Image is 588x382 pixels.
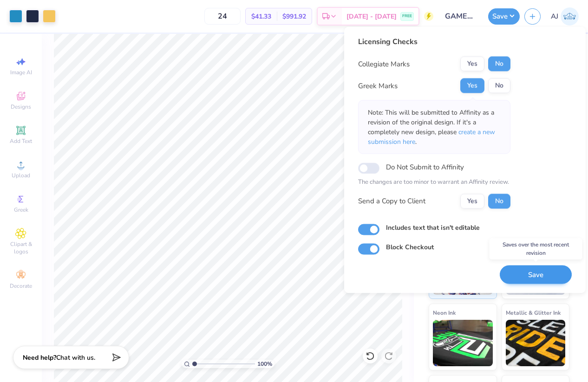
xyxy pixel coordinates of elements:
[460,194,484,208] button: Yes
[488,194,510,208] button: No
[14,206,28,214] span: Greek
[551,7,579,26] a: AJ
[460,78,484,93] button: Yes
[11,103,31,110] span: Designs
[433,308,456,317] span: Neon Ink
[56,353,95,362] span: Chat with us.
[488,57,510,71] button: No
[10,69,32,76] span: Image AI
[402,13,412,19] span: FREE
[358,196,425,207] div: Send a Copy to Client
[358,80,398,91] div: Greek Marks
[358,58,410,69] div: Collegiate Marks
[23,353,56,362] strong: Need help?
[506,308,561,317] span: Metallic & Glitter Ink
[204,8,241,25] input: – –
[386,222,480,232] label: Includes text that isn't editable
[251,12,271,21] span: $41.33
[10,137,32,145] span: Add Text
[368,108,501,147] p: Note: This will be submitted to Affinity as a revision of the original design. If it's a complete...
[386,161,464,173] label: Do Not Submit to Affinity
[282,12,306,21] span: $991.92
[551,11,558,22] span: AJ
[490,238,582,259] div: Saves over the most recent revision
[438,7,483,26] input: Untitled Design
[386,242,434,252] label: Block Checkout
[358,178,510,187] p: The changes are too minor to warrant an Affinity review.
[346,12,397,21] span: [DATE] - [DATE]
[358,36,510,47] div: Licensing Checks
[488,78,510,93] button: No
[257,360,272,368] span: 100 %
[488,8,520,25] button: Save
[500,265,572,284] button: Save
[10,282,32,290] span: Decorate
[506,320,566,366] img: Metallic & Glitter Ink
[460,57,484,71] button: Yes
[5,240,37,255] span: Clipart & logos
[12,172,30,179] span: Upload
[433,320,493,366] img: Neon Ink
[561,7,579,26] img: Armiel John Calzada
